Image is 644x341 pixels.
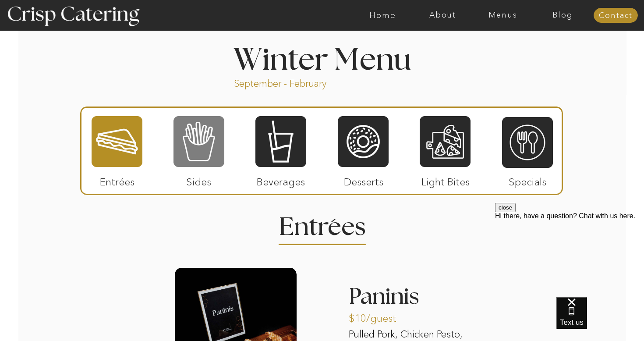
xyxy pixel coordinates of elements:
iframe: podium webchat widget bubble [556,297,644,341]
a: Blog [533,11,593,20]
a: Home [353,11,413,20]
p: Beverages [251,167,310,192]
a: Contact [594,11,638,20]
h1: Winter Menu [200,45,444,71]
p: Entrées [88,167,146,192]
h2: Entrees [279,215,365,232]
a: About [413,11,473,20]
p: $10/guest [349,303,407,329]
a: Menus [473,11,533,20]
p: Specials [498,167,556,192]
h3: Paninis [349,285,471,313]
iframe: podium webchat widget prompt [495,203,644,308]
p: Desserts [334,167,393,192]
p: September - February [234,77,354,87]
p: Light Bites [416,167,474,192]
p: Sides [170,167,228,192]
